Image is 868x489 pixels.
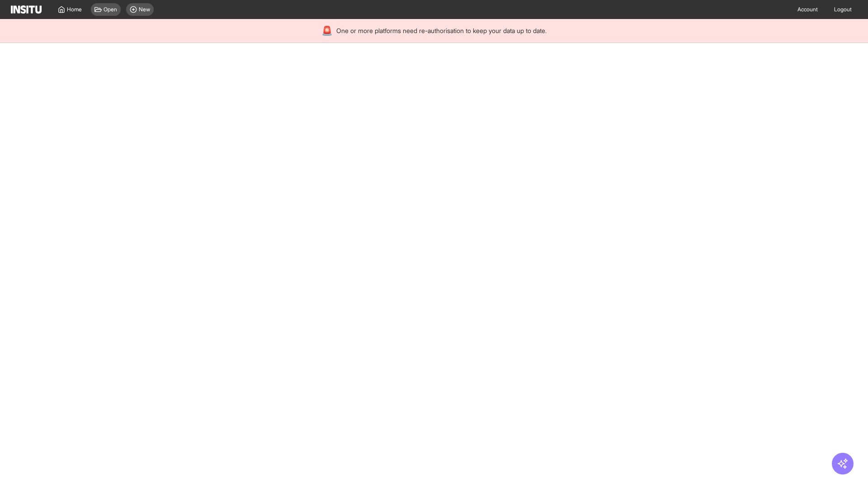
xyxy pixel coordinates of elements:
[336,26,547,35] span: One or more platforms need re-authorisation to keep your data up to date.
[321,24,333,37] div: 🚨
[104,6,117,13] span: Open
[67,6,82,13] span: Home
[11,5,42,14] img: Logo
[139,6,150,13] span: New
